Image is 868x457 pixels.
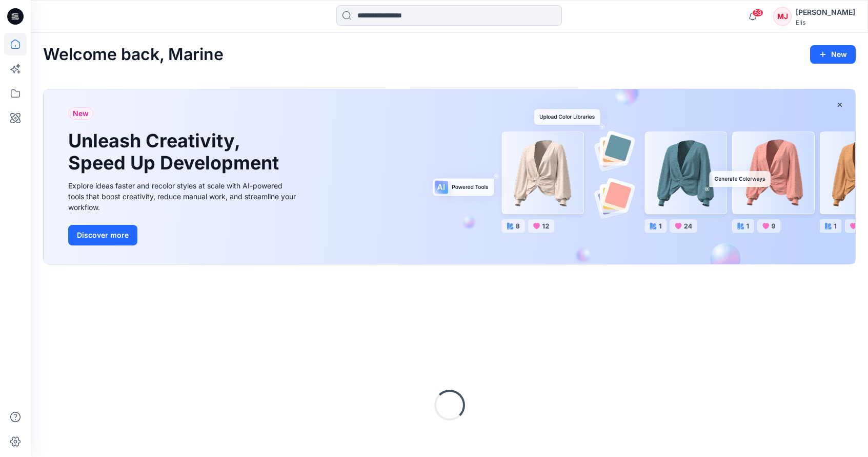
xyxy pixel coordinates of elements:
[73,107,89,120] span: New
[810,45,856,64] button: New
[68,225,299,245] a: Discover more
[752,9,763,17] span: 53
[773,7,792,26] div: MJ
[68,180,299,213] div: Explore ideas faster and recolor styles at scale with AI-powered tools that boost creativity, red...
[796,6,855,18] div: [PERSON_NAME]
[68,130,284,174] h1: Unleash Creativity, Speed Up Development
[43,45,224,64] h2: Welcome back, Marine
[68,225,137,245] button: Discover more
[796,18,855,26] div: Elis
